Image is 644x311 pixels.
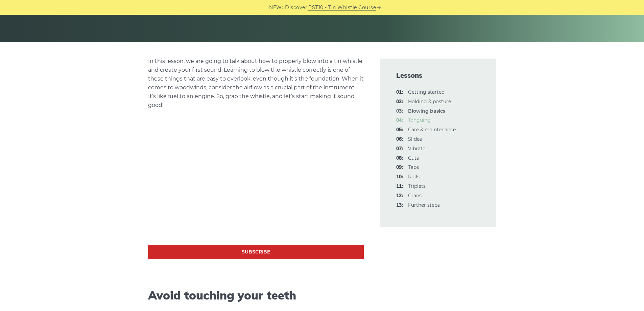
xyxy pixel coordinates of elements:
a: 04:Tonguing [408,117,431,123]
span: 10: [396,173,403,181]
span: 01: [396,88,403,96]
h2: Avoid touching your teeth [148,289,364,303]
span: Discover [285,4,307,12]
a: PST10 - Tin Whistle Course [308,4,376,12]
span: 03: [396,107,403,115]
a: 09:Taps [408,164,419,170]
a: 02:Holding & posture [408,98,451,105]
a: 12:Crans [408,193,422,199]
span: 04: [396,116,403,125]
span: 13: [396,201,403,209]
a: 10:Rolls [408,174,420,180]
span: 05: [396,126,403,134]
a: 05:Care & maintenance [408,127,456,133]
span: NEW: [269,4,283,12]
a: 13:Further steps [408,202,440,208]
a: 08:Cuts [408,155,419,161]
span: 12: [396,192,403,200]
p: In this lesson, we are going to talk about how to properly blow into a tin whistle and create you... [148,57,364,110]
a: 11:Triplets [408,183,426,189]
strong: Blowing basics [408,108,445,114]
span: 08: [396,154,403,162]
span: 06: [396,135,403,143]
span: 02: [396,98,403,106]
span: 07: [396,145,403,153]
a: Subscribe [148,245,364,259]
a: 01:Getting started [408,89,445,95]
a: 07:Vibrato [408,146,426,152]
a: 06:Slides [408,136,422,142]
span: 11: [396,182,403,191]
span: 09: [396,163,403,172]
span: Lessons [396,71,480,80]
iframe: Tin Whistle Tutorial for Beginners - Blowing Basics & D Scale Exercise [148,124,364,245]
